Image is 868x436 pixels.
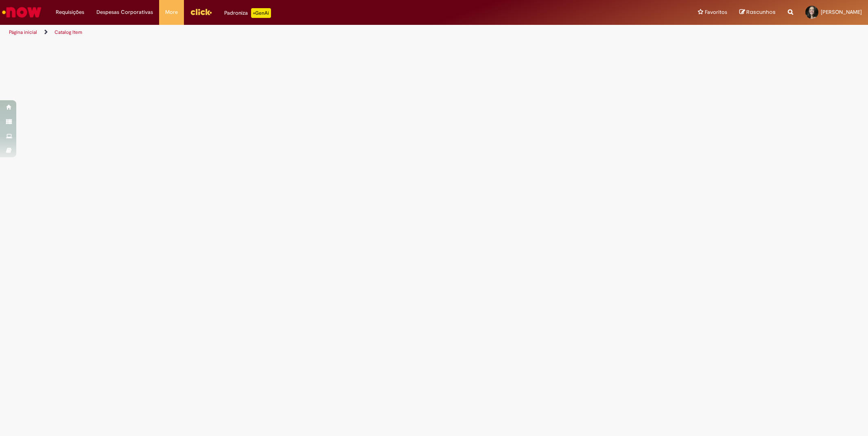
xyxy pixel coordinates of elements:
[96,8,153,16] span: Despesas Corporativas
[9,29,37,35] a: Página inicial
[55,29,82,35] a: Catalog Item
[739,9,776,16] a: Rascunhos
[705,8,727,16] span: Favoritos
[1,4,43,20] img: ServiceNow
[251,8,271,18] p: +GenAi
[190,6,212,18] img: click_logo_yellow_360x200.png
[165,8,178,16] span: More
[6,25,573,40] ul: Trilhas de página
[821,9,862,15] span: [PERSON_NAME]
[224,8,271,18] div: Padroniza
[56,8,84,16] span: Requisições
[746,8,776,16] span: Rascunhos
